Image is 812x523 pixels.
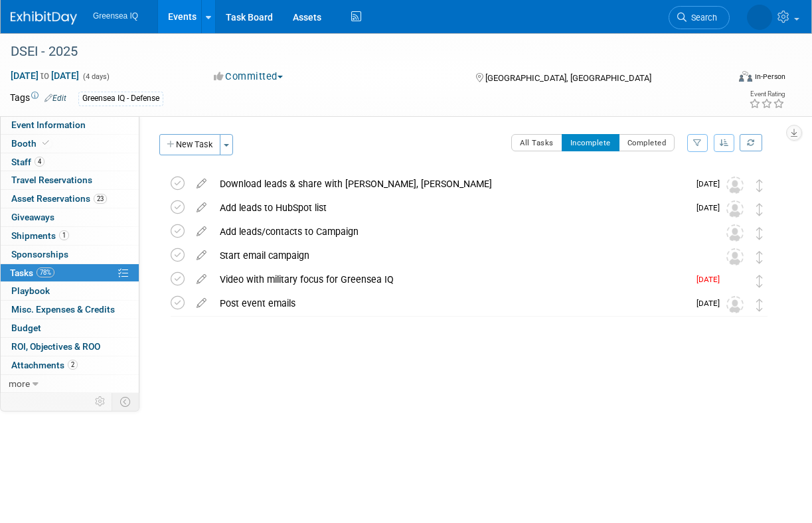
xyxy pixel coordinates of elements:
div: Start email campaign [213,244,700,267]
span: [DATE] [696,203,726,212]
span: [DATE] [696,299,726,308]
a: Giveaways [1,208,139,226]
span: [DATE] [DATE] [10,70,80,82]
span: 1 [59,230,69,240]
i: Move task [756,275,763,287]
a: edit [190,202,213,214]
span: [GEOGRAPHIC_DATA], [GEOGRAPHIC_DATA] [485,73,651,83]
div: Greensea IQ - Defense [78,92,163,106]
i: Move task [756,227,763,240]
a: Attachments2 [1,356,139,374]
a: Shipments1 [1,227,139,245]
span: Greensea IQ [93,11,138,21]
div: Add leads/contacts to Campaign [213,220,700,243]
a: edit [190,297,213,309]
button: Incomplete [562,134,619,151]
a: more [1,375,139,393]
span: 4 [35,157,44,167]
a: Event Information [1,116,139,134]
span: Misc. Expenses & Credits [11,304,115,315]
img: Dawn D'Angelillo [747,5,772,30]
img: Format-Inperson.png [739,71,752,82]
i: Move task [756,203,763,216]
i: Move task [756,299,763,311]
img: Cameron Bradley [726,272,744,289]
a: Asset Reservations23 [1,190,139,208]
span: Event Information [11,119,86,130]
a: edit [190,226,213,238]
span: Shipments [11,230,69,241]
span: Playbook [11,285,50,296]
a: Tasks78% [1,264,139,282]
button: Completed [619,134,675,151]
div: Event Format [673,69,785,89]
span: 78% [37,267,54,277]
span: 2 [68,360,78,370]
a: Budget [1,319,139,337]
div: Event Rating [749,91,785,98]
a: Misc. Expenses & Credits [1,301,139,319]
span: (4 days) [82,72,110,81]
a: Sponsorships [1,246,139,263]
span: 23 [94,194,107,204]
div: Add leads to HubSpot list [213,196,689,219]
img: Unassigned [726,296,744,313]
a: edit [190,250,213,261]
div: Post event emails [213,292,689,315]
span: to [39,70,51,81]
a: Staff4 [1,153,139,171]
span: Search [687,13,717,23]
div: Video with military focus for Greensea IQ [213,268,689,291]
span: Booth [11,138,52,149]
span: [DATE] [696,179,726,188]
a: Refresh [740,134,762,151]
a: Search [669,6,730,29]
span: ROI, Objectives & ROO [11,341,100,352]
a: ROI, Objectives & ROO [1,338,139,356]
i: Booth reservation complete [42,139,49,147]
span: more [9,378,30,389]
span: Budget [11,323,41,333]
span: Sponsorships [11,249,68,260]
button: Committed [209,70,288,84]
div: In-Person [754,72,785,82]
td: Tags [10,91,66,106]
span: Attachments [11,360,78,370]
a: edit [190,273,213,285]
td: Toggle Event Tabs [112,393,139,410]
button: All Tasks [511,134,562,151]
div: DSEI - 2025 [6,40,719,64]
a: edit [190,178,213,190]
a: Edit [44,94,66,103]
td: Personalize Event Tab Strip [89,393,112,410]
a: Booth [1,135,139,153]
span: Travel Reservations [11,175,92,185]
a: Travel Reservations [1,171,139,189]
span: Staff [11,157,44,167]
span: [DATE] [696,275,726,284]
button: New Task [159,134,220,155]
i: Move task [756,251,763,263]
span: Giveaways [11,212,54,222]
img: Unassigned [726,177,744,194]
a: Playbook [1,282,139,300]
span: Asset Reservations [11,193,107,204]
img: Unassigned [726,224,744,242]
i: Move task [756,179,763,192]
div: Download leads & share with [PERSON_NAME], [PERSON_NAME] [213,173,689,195]
img: Unassigned [726,200,744,218]
span: Tasks [10,267,54,278]
img: Unassigned [726,248,744,265]
img: ExhibitDay [11,11,77,25]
